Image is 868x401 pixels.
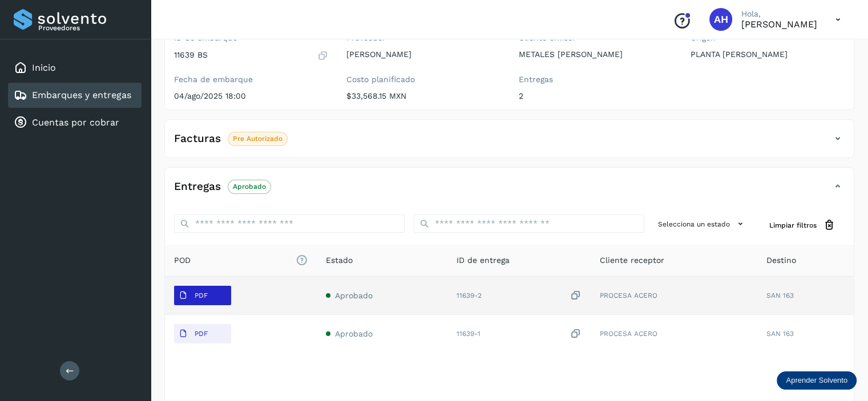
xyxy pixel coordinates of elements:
div: Embarques y entregas [8,83,142,108]
span: Estado [326,254,353,266]
p: 2 [519,91,673,101]
div: 11639-2 [457,290,582,302]
label: Fecha de embarque [174,75,328,84]
div: Inicio [8,55,142,80]
p: PDF [195,291,208,299]
p: PLANTA [PERSON_NAME] [691,50,845,59]
p: $33,568.15 MXN [346,91,500,101]
p: METALES [PERSON_NAME] [519,50,673,59]
a: Cuentas por cobrar [32,117,119,128]
p: 11639 BS [174,50,208,60]
p: 04/ago/2025 18:00 [174,91,328,101]
td: PROCESA ACERO [591,315,757,353]
div: EntregasAprobado [165,177,854,205]
p: Pre Autorizado [233,135,282,143]
a: Embarques y entregas [32,90,131,100]
label: Costo planificado [346,75,500,84]
p: [PERSON_NAME] [346,50,500,59]
div: Aprender Solvento [777,371,857,390]
p: Aprender Solvento [786,376,847,385]
p: AZUCENA HERNANDEZ LOPEZ [741,19,817,30]
h4: Facturas [174,132,221,145]
span: Destino [766,254,796,266]
span: Cliente receptor [600,254,664,266]
span: Limpiar filtros [769,220,817,230]
td: SAN 163 [757,315,854,353]
button: Selecciona un estado [653,214,751,233]
button: PDF [174,324,231,343]
h4: Entregas [174,180,221,193]
a: Inicio [32,62,56,73]
button: Limpiar filtros [760,214,845,236]
button: PDF [174,286,231,305]
label: Entregas [519,75,673,84]
span: Aprobado [335,291,373,300]
p: Hola, [741,9,817,19]
span: Aprobado [335,329,373,338]
p: Proveedores [38,24,137,32]
span: POD [174,254,308,266]
span: ID de entrega [457,254,510,266]
div: Cuentas por cobrar [8,110,142,135]
p: PDF [195,330,208,338]
td: PROCESA ACERO [591,277,757,315]
div: FacturasPre Autorizado [165,129,854,157]
div: 11639-1 [457,328,582,340]
p: Aprobado [233,183,266,191]
td: SAN 163 [757,277,854,315]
